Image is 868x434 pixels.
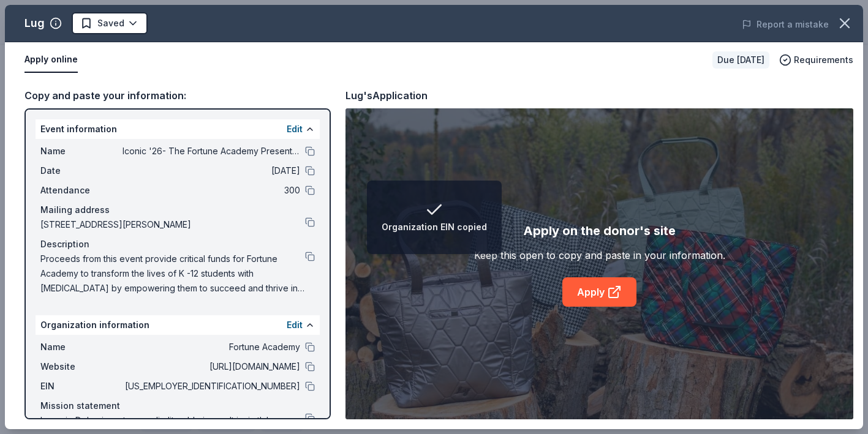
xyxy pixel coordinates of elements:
div: Mailing address [40,203,315,217]
span: Name [40,144,123,159]
div: Copy and paste your information: [25,88,331,103]
a: Apply [562,277,636,307]
span: Website [40,359,123,374]
span: Attendance [40,183,123,198]
div: Lug's Application [345,88,428,103]
button: Report a mistake [742,17,829,32]
div: Organization information [36,315,320,335]
span: [US_EMPLOYER_IDENTIFICATION_NUMBER] [123,379,300,394]
button: Edit [287,122,303,137]
div: Description [40,237,315,252]
span: Date [40,163,123,178]
button: Saved [72,12,148,34]
span: EIN [40,379,123,394]
span: Proceeds from this event provide critical funds for Fortune Academy to transform the lives of K -... [40,252,305,296]
span: Iconic '26- The Fortune Academy Presents the Roaring 20's [123,144,300,159]
div: Due [DATE] [712,51,769,69]
span: 300 [123,183,300,198]
span: [URL][DOMAIN_NAME] [123,359,300,374]
div: Mission statement [40,398,315,413]
div: Event information [36,119,320,139]
span: Fortune Academy [123,340,300,354]
button: Requirements [779,53,853,67]
div: Keep this open to copy and paste in your information. [474,248,725,263]
span: Saved [97,16,124,31]
div: Lug [25,13,45,33]
button: Edit [287,318,303,332]
button: Apply online [25,47,78,73]
span: [STREET_ADDRESS][PERSON_NAME] [40,217,305,232]
div: Apply on the donor's site [523,221,676,241]
div: Organization EIN copied [382,220,487,234]
span: [DATE] [123,163,300,178]
span: Name [40,340,123,354]
span: Requirements [794,53,853,67]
